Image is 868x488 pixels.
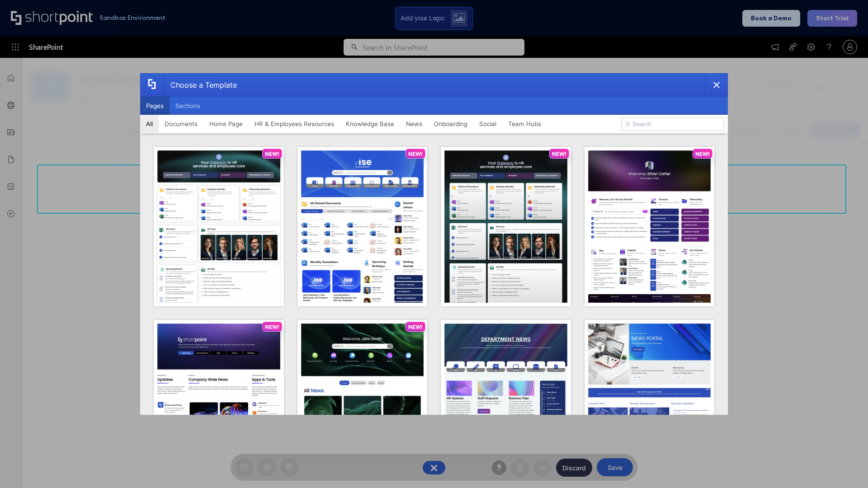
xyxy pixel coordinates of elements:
button: Home Page [203,115,249,133]
button: HR & Employees Resources [249,115,340,133]
p: NEW! [552,150,566,157]
button: Documents [159,115,203,133]
input: Search [621,117,724,131]
button: News [400,115,428,133]
iframe: Chat Widget [705,383,868,488]
p: NEW! [265,324,279,330]
div: template selector [140,73,728,415]
button: Pages [140,97,170,115]
div: Choose a Template [163,74,237,96]
button: Knowledge Base [340,115,400,133]
button: Social [473,115,502,133]
button: Team Hubs [502,115,547,133]
button: Onboarding [428,115,473,133]
p: NEW! [695,150,710,157]
p: NEW! [408,150,423,157]
p: NEW! [265,150,279,157]
button: Sections [170,97,206,115]
button: All [140,115,159,133]
p: NEW! [408,324,423,330]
